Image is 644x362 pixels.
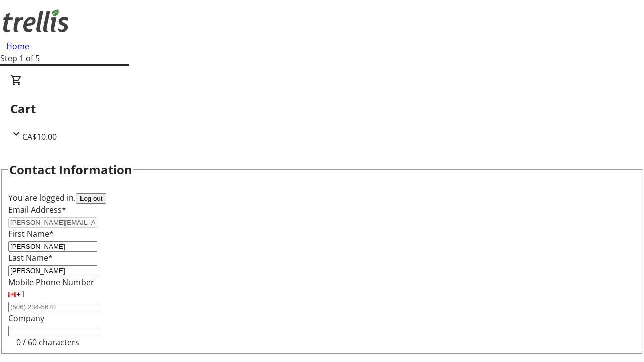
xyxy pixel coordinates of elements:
h2: Cart [10,100,634,118]
label: Mobile Phone Number [8,277,94,288]
label: Email Address* [8,204,66,215]
div: CartCA$10.00 [10,74,634,143]
label: First Name* [8,228,54,239]
button: Log out [76,193,106,204]
div: You are logged in. [8,192,636,204]
span: CA$10.00 [22,131,57,142]
label: Last Name* [8,252,53,263]
tr-character-limit: 0 / 60 characters [16,337,79,348]
label: Company [8,313,44,324]
input: (506) 234-5678 [8,302,97,312]
h2: Contact Information [9,161,132,179]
